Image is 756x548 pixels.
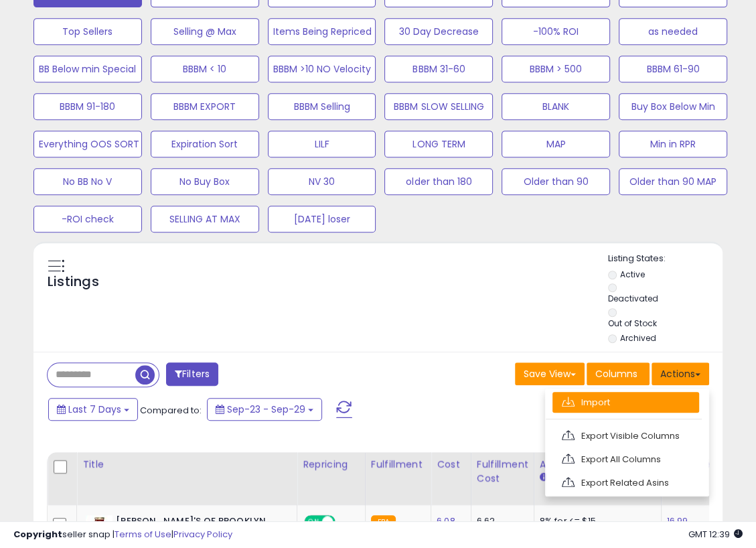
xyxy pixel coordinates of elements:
[82,458,291,472] div: Title
[33,56,142,82] button: BB Below min Special
[33,18,142,45] button: Top Sellers
[652,362,709,385] button: Actions
[33,131,142,157] button: Everything OOS SORT
[552,392,699,413] a: Import
[477,458,528,486] div: Fulfillment Cost
[115,528,171,541] a: Terms of Use
[502,131,610,157] button: MAP
[540,472,548,484] small: Amazon Fees.
[619,168,727,195] button: Older than 90 MAP
[48,273,99,291] h5: Listings
[173,528,232,541] a: Privacy Policy
[268,206,376,232] button: [DATE] loser
[268,18,376,45] button: Items Being Repriced
[552,449,699,470] a: Export All Columns
[595,367,637,381] span: Columns
[384,56,493,82] button: BBBM 31-60
[33,93,142,120] button: BBBM 91-180
[151,56,259,82] button: BBBM < 10
[619,269,644,280] label: Active
[608,253,723,265] p: Listing States:
[68,403,121,416] span: Last 7 Days
[151,93,259,120] button: BBBM EXPORT
[33,168,142,195] button: No BB No V
[502,168,610,195] button: Older than 90
[33,206,142,232] button: -ROI check
[552,425,699,446] a: Export Visible Columns
[13,528,62,541] strong: Copyright
[619,93,727,120] button: Buy Box Below Min
[151,168,259,195] button: No Buy Box
[515,362,585,385] button: Save View
[619,131,727,157] button: Min in RPR
[207,398,322,421] button: Sep-23 - Sep-29
[437,458,465,472] div: Cost
[151,131,259,157] button: Expiration Sort
[140,404,202,417] span: Compared to:
[166,362,218,386] button: Filters
[384,93,493,120] button: BBBM SLOW SELLING
[502,93,610,120] button: BLANK
[151,18,259,45] button: Selling @ Max
[268,131,376,157] button: LILF
[619,18,727,45] button: as needed
[227,403,305,416] span: Sep-23 - Sep-29
[384,131,493,157] button: LONG TERM
[540,458,656,472] div: Amazon Fees
[151,206,259,232] button: SELLING AT MAX
[552,472,699,493] a: Export Related Asins
[619,332,656,344] label: Archived
[371,458,425,472] div: Fulfillment
[268,168,376,195] button: NV 30
[608,318,657,329] label: Out of Stock
[502,18,610,45] button: -100% ROI
[688,528,743,541] span: 2025-10-7 12:39 GMT
[384,168,493,195] button: older than 180
[48,398,138,421] button: Last 7 Days
[587,362,650,385] button: Columns
[13,529,232,541] div: seller snap | |
[303,458,360,472] div: Repricing
[268,56,376,82] button: BBBM >10 NO Velocity
[268,93,376,120] button: BBBM Selling
[384,18,493,45] button: 30 Day Decrease
[619,56,727,82] button: BBBM 61-90
[502,56,610,82] button: BBBM > 500
[608,293,658,304] label: Deactivated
